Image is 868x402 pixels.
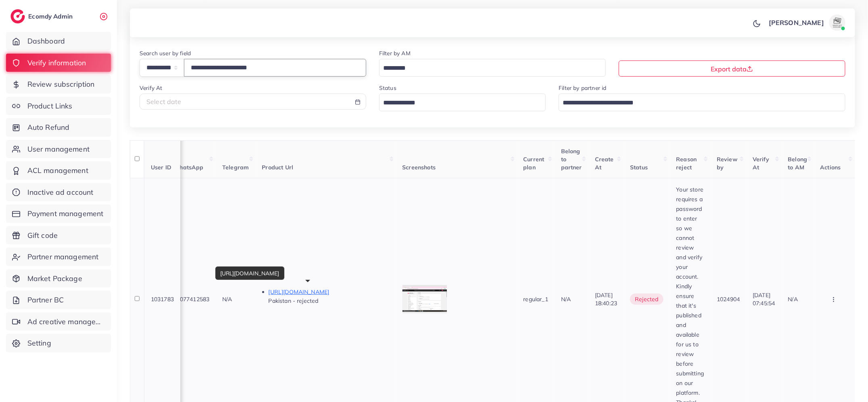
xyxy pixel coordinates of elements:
div: [URL][DOMAIN_NAME] [215,267,284,280]
span: Verify information [27,58,86,68]
span: Partner BC [27,295,64,305]
span: WhatsApp [173,164,204,171]
span: Gift code [27,230,58,241]
span: Market Package [27,273,82,284]
span: N/A [561,296,571,303]
label: Verify At [140,84,162,92]
span: rejected [630,294,663,305]
a: Verify information [6,54,111,72]
img: avatar [829,15,845,31]
span: Product Url [262,164,294,171]
a: Payment management [6,204,111,223]
span: Pakistan - rejected [269,297,319,304]
span: Review subscription [27,79,95,90]
a: Auto Refund [6,118,111,137]
span: Verify At [753,156,769,171]
label: Search user by field [140,49,191,57]
label: Filter by partner id [559,84,606,92]
span: Partner management [27,252,99,262]
span: Export data [711,65,753,73]
span: Select date [146,98,182,106]
a: User management [6,140,111,158]
input: Search for option [380,97,536,109]
span: 03077412583 [173,296,210,303]
a: Partner management [6,248,111,266]
span: Payment management [27,208,104,219]
span: Inactive ad account [27,187,94,198]
span: Review by [717,156,737,171]
span: Setting [27,338,51,348]
span: N/A [222,296,232,303]
a: Inactive ad account [6,183,111,202]
span: Belong to partner [561,148,582,171]
h2: Ecomdy Admin [28,12,75,20]
a: Partner BC [6,291,111,309]
div: Search for option [379,59,606,76]
a: Dashboard [6,32,111,50]
span: Product Links [27,101,73,111]
a: Gift code [6,226,111,245]
div: Search for option [559,94,845,111]
a: Review subscription [6,75,111,94]
span: Screenshots [403,164,436,171]
span: Telegram [222,164,249,171]
span: Current plan [524,156,545,171]
span: Reason reject [676,156,697,171]
img: img uploaded [403,287,447,312]
span: Actions [820,164,841,171]
div: Search for option [379,94,546,111]
a: Ad creative management [6,312,111,331]
span: Belong to AM [788,156,807,171]
span: [DATE] 07:45:54 [753,292,775,307]
img: logo [10,9,25,23]
span: Create At [595,156,614,171]
span: [DATE] 18:40:23 [595,292,617,307]
a: Setting [6,334,111,352]
label: Filter by AM [379,49,411,57]
a: [PERSON_NAME]avatar [764,15,849,31]
span: User ID [151,164,171,171]
span: Auto Refund [27,122,70,133]
input: Search for option [380,62,595,75]
span: User management [27,144,90,154]
button: Export data [619,60,845,77]
span: N/A [788,296,798,303]
span: regular_1 [524,296,548,303]
label: Status [379,84,396,92]
input: Search for option [560,97,835,109]
a: ACL management [6,161,111,180]
span: Dashboard [27,36,65,46]
span: Ad creative management [27,317,105,327]
span: 1031783 [151,296,174,303]
span: 1024904 [717,296,740,303]
span: Status [630,164,648,171]
a: Product Links [6,97,111,115]
span: ACL management [27,165,88,176]
a: logoEcomdy Admin [10,9,75,23]
p: [PERSON_NAME] [769,18,824,27]
p: [URL][DOMAIN_NAME] [269,287,390,297]
a: Market Package [6,269,111,288]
